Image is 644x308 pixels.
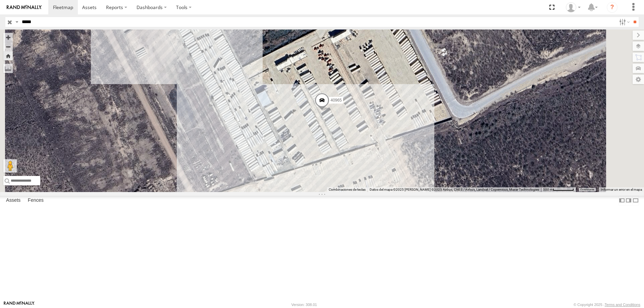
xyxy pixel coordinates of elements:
button: Zoom in [3,33,13,42]
span: 500 m [543,188,553,191]
label: Fences [24,196,47,205]
button: Combinaciones de teclas [329,187,366,192]
a: Terms and Conditions [605,303,640,307]
a: Visit our Website [4,301,35,308]
label: Measure [3,64,13,73]
div: © Copyright 2025 - [574,303,640,307]
label: Search Query [14,17,19,27]
button: Zoom out [3,42,13,51]
button: Zoom Home [3,51,13,60]
a: Condiciones (se abre en una nueva pestaña) [580,188,594,191]
span: 40965 [331,98,342,103]
i: ? [607,2,618,13]
a: Informar un error en el mapa [601,188,642,191]
button: Escala del mapa: 500 m por 59 píxeles [541,187,576,192]
div: Version: 308.01 [291,303,317,307]
div: Juan Lopez [563,2,583,12]
label: Dock Summary Table to the Right [625,196,632,205]
label: Search Filter Options [616,17,631,27]
label: Assets [3,196,24,205]
img: rand-logo.svg [7,5,42,10]
span: Datos del mapa ©2025 [PERSON_NAME] ©2025 Airbus, CNES / Airbus, Landsat / Copernicus, Maxar Techn... [370,188,539,191]
button: Arrastra el hombrecito naranja al mapa para abrir Street View [3,159,17,173]
label: Map Settings [633,75,644,84]
label: Dock Summary Table to the Left [619,196,625,205]
label: Hide Summary Table [632,196,639,205]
